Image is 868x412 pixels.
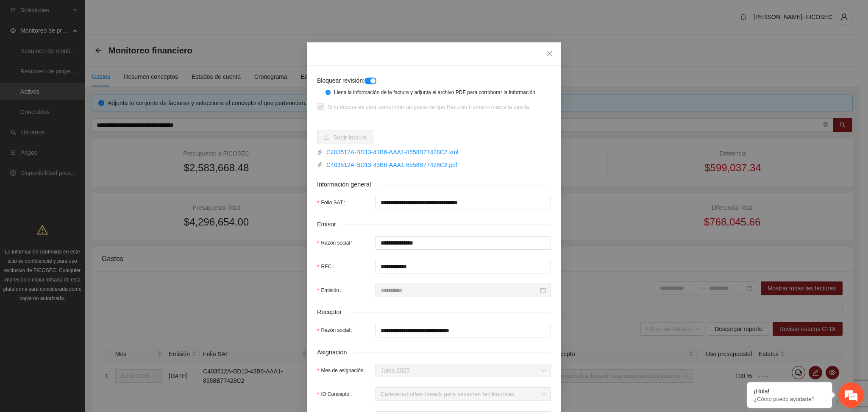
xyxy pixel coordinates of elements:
[317,260,337,273] label: RFC:
[317,284,345,297] label: Emisión:
[317,76,512,85] div: Bloquear revisión:
[323,160,551,170] a: C403512A-BD13-43B6-AAA1-8558B77428C2.pdf
[376,196,551,209] input: Folio SAT:
[325,90,331,95] span: info-circle
[317,364,369,377] label: Mes de asignación:
[376,260,551,273] input: RFC:
[754,396,826,402] p: ¿Cómo puedo ayudarte?
[317,348,353,357] span: Asignación
[376,324,551,337] input: Razón social:
[317,236,356,250] label: Razón social:
[381,364,546,377] span: Junio 2025
[317,149,323,155] span: paper-clip
[317,196,349,209] label: Folio SAT:
[376,236,551,250] input: Razón social:
[334,89,545,97] div: Llena la información de la factura y adjunta el archivo PDF para corroborar la información
[754,388,826,395] div: ¡Hola!
[381,286,538,295] input: Emisión:
[538,42,561,65] button: Close
[317,162,323,168] span: paper-clip
[317,307,348,317] span: Receptor
[324,103,534,111] span: Si tu factura es para comprobar un gasto de tipo Recurso Humano marca la casilla.
[546,50,553,57] span: close
[323,148,551,157] a: C403512A-BD13-43B6-AAA1-8558B77428C2.xml
[381,388,546,401] span: Cafetería/coffee breack para sesiones facilitadoras
[317,387,355,401] label: ID Concepto:
[317,131,373,144] button: uploadSubir factura
[317,180,377,189] span: Información general
[317,134,373,141] span: uploadSubir factura
[317,324,356,337] label: Razón social:
[317,220,342,229] span: Emisor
